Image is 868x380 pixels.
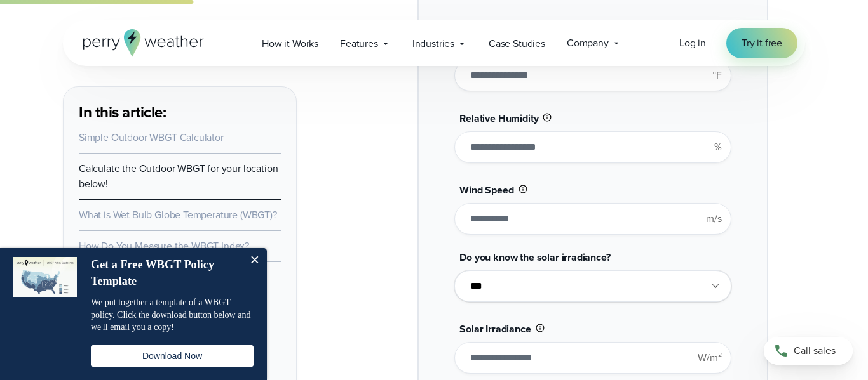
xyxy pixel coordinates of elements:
[340,36,378,51] span: Features
[459,183,513,197] span: Wind Speed
[478,30,556,56] a: Case Studies
[679,36,706,50] span: Log in
[79,207,277,222] a: What is Wet Bulb Globe Temperature (WBGT)?
[489,36,545,51] span: Case Studies
[79,161,278,191] a: Calculate the Outdoor WBGT for your location below!
[251,30,329,56] a: How it Works
[764,337,853,365] a: Call sales
[91,296,254,334] p: We put together a template of a WBGT policy. Click the download button below and we'll email you ...
[262,36,318,51] span: How it Works
[412,36,454,51] span: Industries
[459,111,538,126] span: Relative Humidity
[679,36,706,51] a: Log in
[459,322,531,336] span: Solar Irradiance
[794,343,836,358] span: Call sales
[459,250,610,265] span: Do you know the solar irradiance?
[79,102,281,122] h3: In this article:
[79,130,224,145] a: Simple Outdoor WBGT Calculator
[726,28,797,58] a: Try it free
[567,36,609,51] span: Company
[742,36,782,51] span: Try it free
[79,239,249,253] a: How Do You Measure the WBGT Index?
[91,257,240,289] h4: Get a Free WBGT Policy Template
[241,248,267,273] button: Close
[91,345,254,367] button: Download Now
[13,257,77,297] img: dialog featured image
